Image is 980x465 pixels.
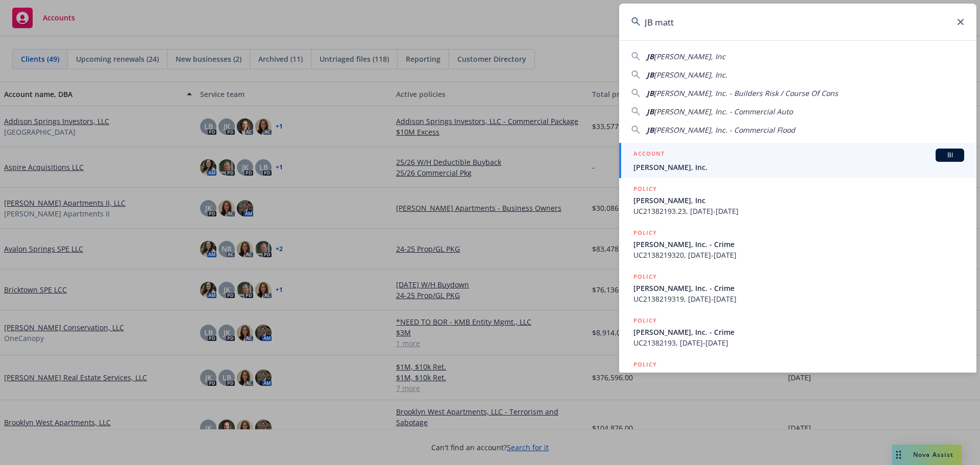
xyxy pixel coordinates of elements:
span: JB [647,125,654,135]
span: [PERSON_NAME], Inc. - Commercial Auto [654,107,793,116]
span: JB [647,70,654,80]
span: JB [647,52,654,61]
span: [PERSON_NAME], Inc [633,195,964,206]
span: [PERSON_NAME], Inc. [633,162,964,173]
span: UC2138219319, [DATE]-[DATE] [633,293,964,304]
input: Search... [619,4,976,40]
a: POLICY[PERSON_NAME], Inc. - CrimeUC2138219319, [DATE]-[DATE] [619,266,976,310]
h5: ACCOUNT [633,149,665,161]
a: POLICY2nd Layer XS Liab $5M xs $5M [619,354,976,398]
span: BI [940,151,960,160]
span: JB [647,107,654,116]
a: POLICY[PERSON_NAME], Inc. - CrimeUC2138219320, [DATE]-[DATE] [619,222,976,266]
h5: POLICY [633,315,657,326]
span: [PERSON_NAME], Inc. - Builders Risk / Course Of Cons [654,88,838,98]
span: [PERSON_NAME], Inc. - Commercial Flood [654,125,795,135]
span: JB [647,88,654,98]
span: [PERSON_NAME], Inc. - Crime [633,283,964,293]
span: [PERSON_NAME], Inc. - Crime [633,327,964,337]
h5: POLICY [633,359,657,370]
span: [PERSON_NAME], Inc. - Crime [633,239,964,250]
h5: POLICY [633,228,657,238]
h5: POLICY [633,272,657,282]
span: [PERSON_NAME], Inc. [654,70,727,80]
h5: POLICY [633,184,657,194]
a: ACCOUNTBI[PERSON_NAME], Inc. [619,143,976,178]
span: [PERSON_NAME], Inc [654,52,725,61]
span: 2nd Layer XS Liab $5M xs $5M [633,371,964,381]
a: POLICY[PERSON_NAME], Inc. - CrimeUC21382193, [DATE]-[DATE] [619,310,976,354]
span: UC21382193.23, [DATE]-[DATE] [633,206,964,216]
span: UC21382193, [DATE]-[DATE] [633,337,964,348]
span: UC2138219320, [DATE]-[DATE] [633,250,964,260]
a: POLICY[PERSON_NAME], IncUC21382193.23, [DATE]-[DATE] [619,178,976,222]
